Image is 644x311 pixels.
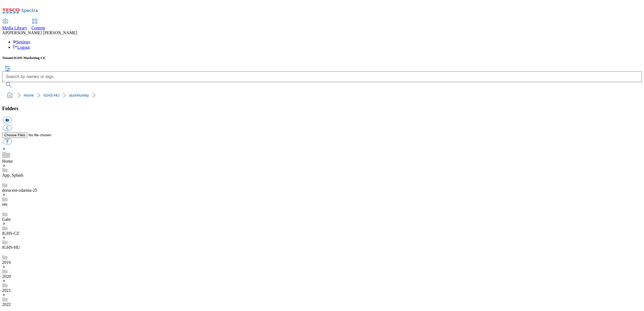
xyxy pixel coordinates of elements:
[32,26,45,30] span: Content
[2,56,642,60] h5: Tenant:
[32,19,45,30] a: Content
[5,91,14,100] a: home
[2,188,37,193] a: doruceni-zdarma-25
[14,56,46,60] span: iGHS Marketing CE
[2,106,642,111] h3: Folders
[43,93,59,97] a: IGHS-HU
[24,93,34,97] a: Home
[2,302,11,307] a: 2022
[2,30,8,35] span: AP
[2,274,11,279] a: 2020
[2,173,23,177] a: App_Splash
[69,93,89,97] a: dunnhumby
[2,202,8,207] a: em
[13,40,30,44] a: Settings
[2,71,642,82] input: Search by names or tags
[13,45,30,50] a: Logout
[2,260,11,265] a: 2019
[2,288,11,293] a: 2021
[8,30,77,35] span: [PERSON_NAME] [PERSON_NAME]
[2,245,20,250] a: IGHS-HU
[2,159,13,163] a: Home
[2,90,642,100] nav: breadcrumb
[2,231,19,236] a: IGHS-CZ
[2,26,27,30] span: Media Library
[2,19,27,30] a: Media Library
[2,217,11,222] a: Gabi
